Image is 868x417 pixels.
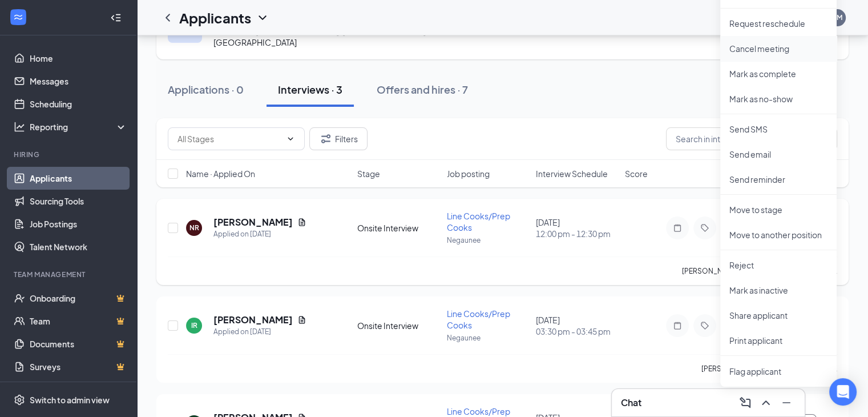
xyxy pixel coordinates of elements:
[357,320,439,331] div: Onsite Interview
[698,321,712,330] svg: Tag
[213,228,306,240] div: Applied on [DATE]
[780,396,793,410] svg: Minimize
[447,168,490,179] span: Job posting
[447,211,510,232] span: Line Cooks/Prep Cooks
[14,121,25,133] svg: Analysis
[682,266,837,276] p: [PERSON_NAME] has applied more than .
[671,321,684,330] svg: Note
[536,314,618,337] div: [DATE]
[30,212,127,235] a: Job Postings
[286,134,295,143] svg: ChevronDown
[621,396,641,409] h3: Chat
[30,93,127,115] a: Scheduling
[30,121,128,133] div: Reporting
[213,216,293,228] h5: [PERSON_NAME]
[319,132,333,146] svg: Filter
[666,127,837,150] input: Search in interviews
[297,218,306,227] svg: Document
[30,287,127,310] a: OnboardingCrown
[30,235,127,258] a: Talent Network
[536,216,618,239] div: [DATE]
[759,396,773,410] svg: ChevronUp
[536,228,618,239] span: 12:00 pm - 12:30 pm
[729,229,827,240] p: Move to another position
[30,394,110,406] div: Switch to admin view
[110,12,122,23] svg: Collapse
[189,223,199,232] div: NR
[701,364,837,374] p: [PERSON_NAME] interviewed .
[14,150,125,159] div: Hiring
[757,394,775,412] button: ChevronUp
[30,70,127,93] a: Messages
[179,8,251,27] h1: Applicants
[13,11,24,23] svg: WorkstreamLogo
[309,127,368,150] button: Filter Filters
[447,333,529,343] p: Negaunee
[14,394,25,406] svg: Settings
[168,82,244,97] div: Applications · 0
[30,310,127,332] a: TeamCrown
[447,308,510,330] span: Line Cooks/Prep Cooks
[14,270,125,279] div: Team Management
[625,168,648,179] span: Score
[161,11,175,25] svg: ChevronLeft
[30,332,127,355] a: DocumentsCrown
[297,315,306,324] svg: Document
[30,190,127,212] a: Sourcing Tools
[278,82,342,97] div: Interviews · 3
[377,82,468,97] div: Offers and hires · 7
[738,396,752,410] svg: ComposeMessage
[536,168,608,179] span: Interview Schedule
[357,222,439,234] div: Onsite Interview
[357,168,380,179] span: Stage
[698,223,712,232] svg: Tag
[177,133,281,145] input: All Stages
[213,314,293,326] h5: [PERSON_NAME]
[671,223,684,232] svg: Note
[213,326,306,338] div: Applied on [DATE]
[186,168,255,179] span: Name · Applied On
[256,11,269,25] svg: ChevronDown
[447,235,529,245] p: Negaunee
[833,13,842,22] div: EM
[30,355,127,378] a: SurveysCrown
[777,394,796,412] button: Minimize
[829,378,857,406] div: Open Intercom Messenger
[536,326,618,337] span: 03:30 pm - 03:45 pm
[30,47,127,70] a: Home
[30,167,127,190] a: Applicants
[191,320,197,330] div: IR
[736,394,754,412] button: ComposeMessage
